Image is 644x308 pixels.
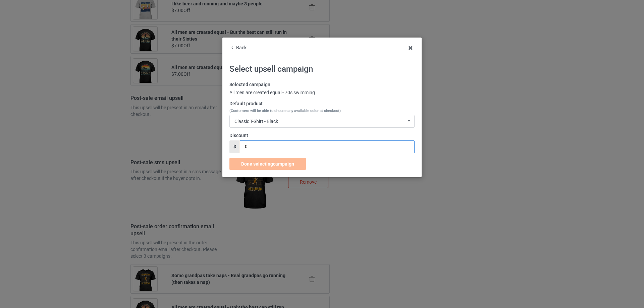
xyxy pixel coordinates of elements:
div: $ [229,140,240,153]
div: Back [229,45,415,51]
div: Classic T-Shirt - Black [234,119,278,124]
div: All men are created equal - 70s swimming [229,89,415,96]
label: Default product [229,101,415,114]
label: Discount [229,132,415,139]
h2: Select upsell campaign [229,64,415,74]
span: (Customers will be able to choose any available color at checkout) [229,109,341,113]
label: Selected campaign [229,81,415,88]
